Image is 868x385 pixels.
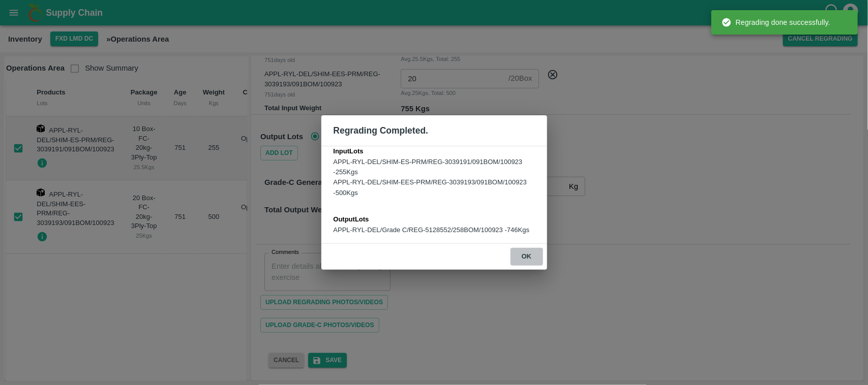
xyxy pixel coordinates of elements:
div: Regrading done successfully. [722,13,830,31]
b: Regrading Completed. [334,125,429,136]
button: ok [511,248,543,266]
strong: Input Lots [334,147,364,155]
strong: Output Lots [334,215,369,223]
h6: APPL-RYL-DEL/Grade C/REG-5128552/258BOM/100923 - 746 Kgs [334,225,535,235]
h6: APPL-RYL-DEL/SHIM-EES-PRM/REG-3039193/091BOM/100923 - 500 Kgs [334,177,535,198]
h6: APPL-RYL-DEL/SHIM-ES-PRM/REG-3039191/091BOM/100923 - 255 Kgs [334,157,535,178]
